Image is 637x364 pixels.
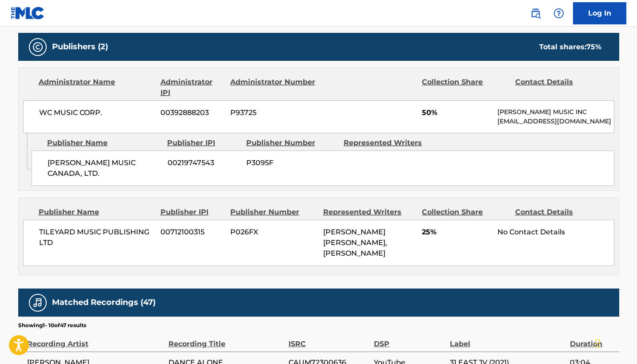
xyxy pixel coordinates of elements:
div: Publisher Number [230,207,316,218]
div: Publisher Name [39,207,154,218]
span: WC MUSIC CORP. [39,107,154,118]
span: TILEYARD MUSIC PUBLISHING LTD [39,227,154,248]
p: Showing 1 - 10 of 47 results [18,321,86,329]
div: Drag [595,330,601,357]
h5: Matched Recordings (47) [52,297,156,308]
div: ISRC [288,329,369,349]
div: Represented Writers [344,138,434,148]
a: Public Search [527,4,545,22]
div: Administrator Number [230,77,316,98]
div: Label [450,329,565,349]
div: No Contact Details [497,227,613,237]
span: P026FX [230,227,316,237]
span: 00712100315 [160,227,224,237]
div: Help [550,4,568,22]
div: Collection Share [422,207,508,218]
span: [PERSON_NAME] MUSIC CANADA, LTD. [48,158,161,179]
span: P93725 [230,107,316,118]
div: Administrator Name [39,77,154,98]
div: Contact Details [515,207,601,218]
div: Collection Share [422,77,508,98]
div: Contact Details [515,77,601,98]
div: Publisher IPI [160,207,224,218]
span: 50% [422,107,491,118]
img: MLC Logo [11,7,45,20]
span: 00392888203 [160,107,224,118]
a: Log In [573,2,626,24]
iframe: Chat Widget [593,321,637,364]
span: 25% [422,227,491,237]
div: Duration [570,329,614,349]
span: [PERSON_NAME] [PERSON_NAME], [PERSON_NAME] [323,228,387,257]
img: help [553,8,564,19]
span: 75 % [586,43,601,51]
div: Represented Writers [323,207,415,218]
div: Publisher Number [246,138,337,148]
div: DSP [374,329,445,349]
div: Publisher IPI [167,138,240,148]
div: Publisher Name [47,138,160,148]
img: Publishers [32,42,43,52]
div: Total shares: [539,42,601,52]
h5: Publishers (2) [52,42,108,52]
img: Matched Recordings [32,297,43,308]
div: Recording Title [168,329,284,349]
p: [EMAIL_ADDRESS][DOMAIN_NAME] [497,117,613,126]
span: 00219747543 [168,158,240,168]
span: P3095F [246,158,337,168]
div: Administrator IPI [160,77,224,98]
p: [PERSON_NAME] MUSIC INC [497,107,613,117]
div: Recording Artist [27,329,164,349]
img: search [530,8,541,19]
